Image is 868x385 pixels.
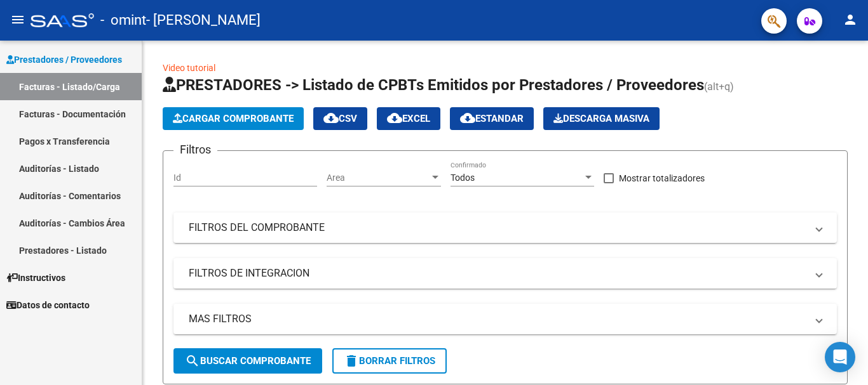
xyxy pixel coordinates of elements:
[173,348,322,374] button: Buscar Comprobante
[189,221,806,235] mat-panel-title: FILTROS DEL COMPROBANTE
[387,113,430,124] span: EXCEL
[327,173,430,183] span: Area
[619,171,705,186] span: Mostrar totalizadores
[344,353,359,369] mat-icon: delete
[387,110,402,126] mat-icon: cloud_download
[323,113,357,124] span: CSV
[704,81,734,93] span: (alt+q)
[553,113,649,124] span: Descarga Masiva
[185,353,200,369] mat-icon: search
[543,107,660,130] app-download-masive: Descarga masiva de comprobantes (adjuntos)
[543,107,660,130] button: Descarga Masiva
[173,141,217,159] h3: Filtros
[163,63,215,73] a: Video tutorial
[6,298,90,312] span: Datos de contacto
[163,107,304,130] button: Cargar Comprobante
[173,304,837,334] mat-expansion-panel-header: MAS FILTROS
[185,355,311,367] span: Buscar Comprobante
[189,312,806,326] mat-panel-title: MAS FILTROS
[146,6,261,34] span: - [PERSON_NAME]
[6,53,122,67] span: Prestadores / Proveedores
[450,107,534,130] button: Estandar
[173,113,294,124] span: Cargar Comprobante
[344,355,435,367] span: Borrar Filtros
[332,348,447,374] button: Borrar Filtros
[173,212,837,243] mat-expansion-panel-header: FILTROS DEL COMPROBANTE
[173,258,837,289] mat-expansion-panel-header: FILTROS DE INTEGRACION
[10,12,25,27] mat-icon: menu
[163,76,704,94] span: PRESTADORES -> Listado de CPBTs Emitidos por Prestadores / Proveedores
[189,266,806,280] mat-panel-title: FILTROS DE INTEGRACION
[451,173,475,183] span: Todos
[313,107,367,130] button: CSV
[323,110,339,126] mat-icon: cloud_download
[377,107,440,130] button: EXCEL
[100,6,146,34] span: - omint
[460,113,524,124] span: Estandar
[460,110,475,126] mat-icon: cloud_download
[825,342,855,372] div: Open Intercom Messenger
[6,271,65,285] span: Instructivos
[843,12,858,27] mat-icon: person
